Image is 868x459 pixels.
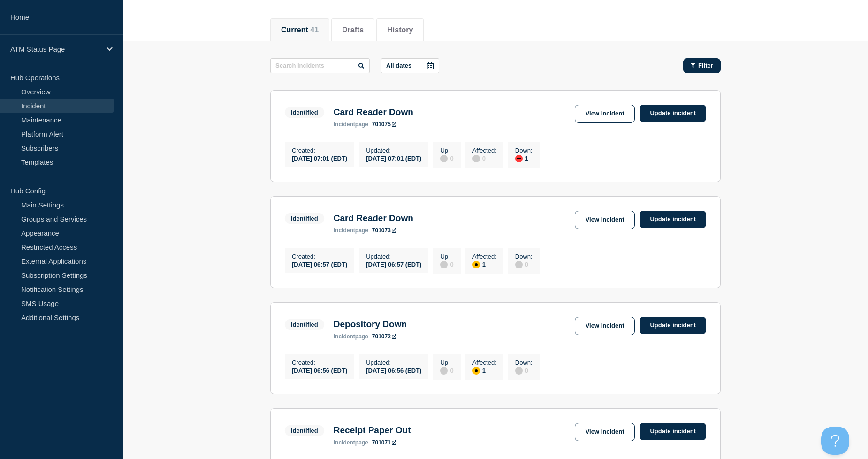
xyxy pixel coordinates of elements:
p: Up : [440,147,453,154]
div: affected [472,261,480,268]
p: Updated : [366,359,421,366]
span: 41 [310,26,319,34]
span: Identified [285,425,324,436]
div: disabled [515,367,523,375]
div: 0 [440,260,453,268]
a: Update incident [640,423,706,440]
a: Update incident [640,105,706,122]
div: 0 [440,154,453,162]
button: Current 41 [281,26,319,34]
span: Filter [698,62,713,69]
p: Down : [515,359,533,366]
p: page [334,227,368,234]
button: History [387,26,413,34]
h3: Card Reader Down [334,107,413,117]
a: 701075 [372,121,396,128]
p: Up : [440,359,453,366]
h3: Receipt Paper Out [334,425,411,436]
p: page [334,121,368,128]
div: 1 [515,154,533,162]
span: Identified [285,319,324,330]
div: [DATE] 06:56 (EDT) [366,366,421,374]
div: disabled [440,261,448,268]
div: [DATE] 06:56 (EDT) [292,366,347,374]
button: All dates [381,58,439,73]
div: disabled [515,261,523,268]
p: Created : [292,359,347,366]
p: Down : [515,253,533,260]
p: Affected : [472,147,496,154]
a: View incident [575,317,635,335]
input: Search incidents [270,58,370,73]
span: incident [334,227,355,234]
p: Updated : [366,147,421,154]
div: [DATE] 07:01 (EDT) [366,154,421,162]
a: View incident [575,105,635,123]
p: Down : [515,147,533,154]
div: [DATE] 06:57 (EDT) [292,260,347,268]
iframe: Help Scout Beacon - Open [821,427,849,455]
div: disabled [440,155,448,162]
p: Created : [292,253,347,260]
p: page [334,333,368,340]
h3: Card Reader Down [334,213,413,223]
div: [DATE] 06:57 (EDT) [366,260,421,268]
div: 0 [440,366,453,375]
div: down [515,155,523,162]
a: 701071 [372,439,396,446]
div: [DATE] 07:01 (EDT) [292,154,347,162]
p: Up : [440,253,453,260]
a: 701073 [372,227,396,234]
div: affected [472,367,480,375]
span: Identified [285,213,324,224]
p: page [334,439,368,446]
span: incident [334,333,355,340]
div: 1 [472,366,496,375]
a: 701072 [372,333,396,340]
div: disabled [440,367,448,375]
div: 0 [472,154,496,162]
h3: Depository Down [334,319,407,329]
a: Update incident [640,317,706,334]
a: View incident [575,423,635,441]
p: ATM Status Page [10,45,100,53]
span: Identified [285,107,324,118]
p: Created : [292,147,347,154]
p: Affected : [472,253,496,260]
p: All dates [386,62,411,69]
div: disabled [472,155,480,162]
p: Affected : [472,359,496,366]
button: Drafts [342,26,364,34]
div: 0 [515,260,533,268]
span: incident [334,121,355,128]
span: incident [334,439,355,446]
button: Filter [683,58,721,73]
div: 1 [472,260,496,268]
div: 0 [515,366,533,375]
a: Update incident [640,211,706,228]
a: View incident [575,211,635,229]
p: Updated : [366,253,421,260]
